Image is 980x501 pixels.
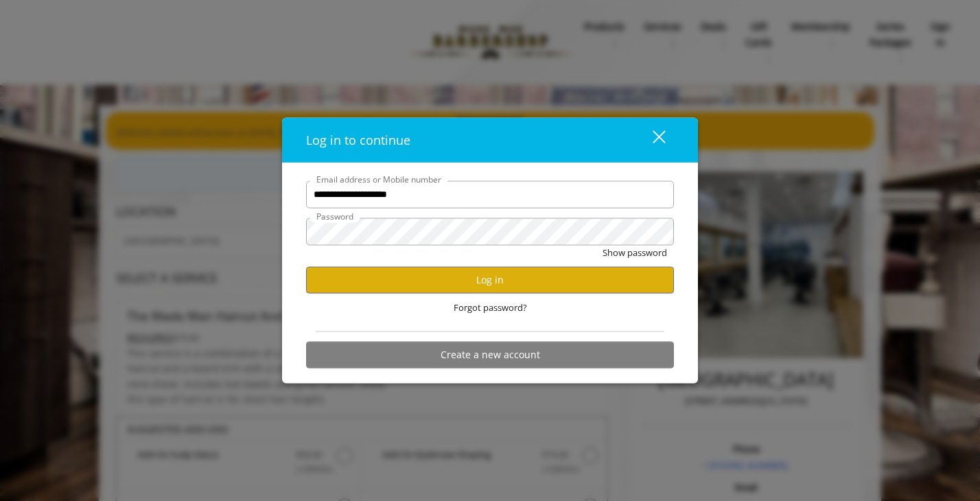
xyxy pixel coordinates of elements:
[306,266,674,293] button: Log in
[310,172,448,185] label: Email address or Mobile number
[306,131,410,148] span: Log in to continue
[306,180,674,208] input: Email address or Mobile number
[627,126,674,154] button: close dialog
[454,300,527,314] span: Forgot password?
[306,341,674,368] button: Create a new account
[637,130,664,150] div: close dialog
[310,209,360,222] label: Password
[306,218,674,245] input: Password
[603,245,667,259] button: Show password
